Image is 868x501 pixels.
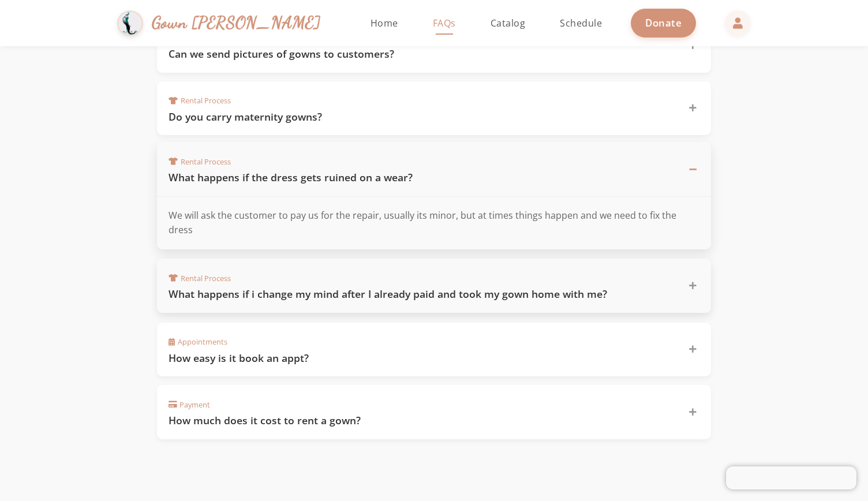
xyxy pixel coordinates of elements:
h3: Can we send pictures of gowns to customers? [169,47,674,61]
img: Gown Gmach Logo [117,10,143,36]
span: Payment [169,399,210,410]
span: Appointments [169,337,227,347]
span: Donate [645,16,682,29]
a: Donate [631,9,696,37]
span: Gown [PERSON_NAME] [152,10,321,35]
h3: What happens if the dress gets ruined on a wear? [169,170,674,185]
iframe: Chatra live chat [726,466,856,489]
h3: How much does it cost to rent a gown? [169,413,674,428]
p: We will ask the customer to pay us for the repair, usually its minor, but at times things happen ... [169,208,699,238]
h3: Do you carry maternity gowns? [169,110,674,124]
span: Rental Process [169,273,231,284]
span: FAQs [433,17,456,29]
span: Rental Process [169,156,231,167]
span: Home [371,17,398,29]
a: Gown [PERSON_NAME] [117,8,332,39]
span: Rental Process [169,95,231,106]
h3: What happens if i change my mind after I already paid and took my gown home with me? [169,287,674,301]
h3: How easy is it book an appt? [169,351,674,365]
span: Schedule [560,17,602,29]
span: Catalog [491,17,526,29]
